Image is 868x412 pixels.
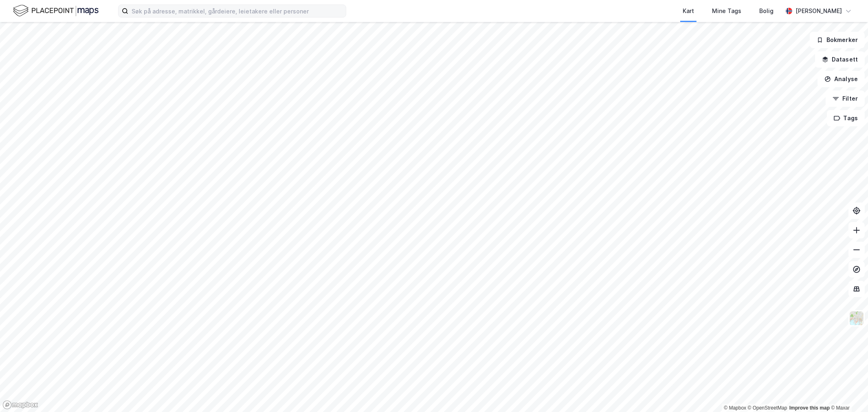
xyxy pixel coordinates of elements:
input: Søk på adresse, matrikkel, gårdeiere, leietakere eller personer [128,5,346,17]
div: Kontrollprogram for chat [827,373,868,412]
div: Mine Tags [712,6,741,16]
img: logo.f888ab2527a4732fd821a326f86c7f29.svg [13,4,99,18]
div: Kart [683,6,694,16]
div: Bolig [759,6,774,16]
iframe: Chat Widget [827,373,868,412]
div: [PERSON_NAME] [795,6,842,16]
